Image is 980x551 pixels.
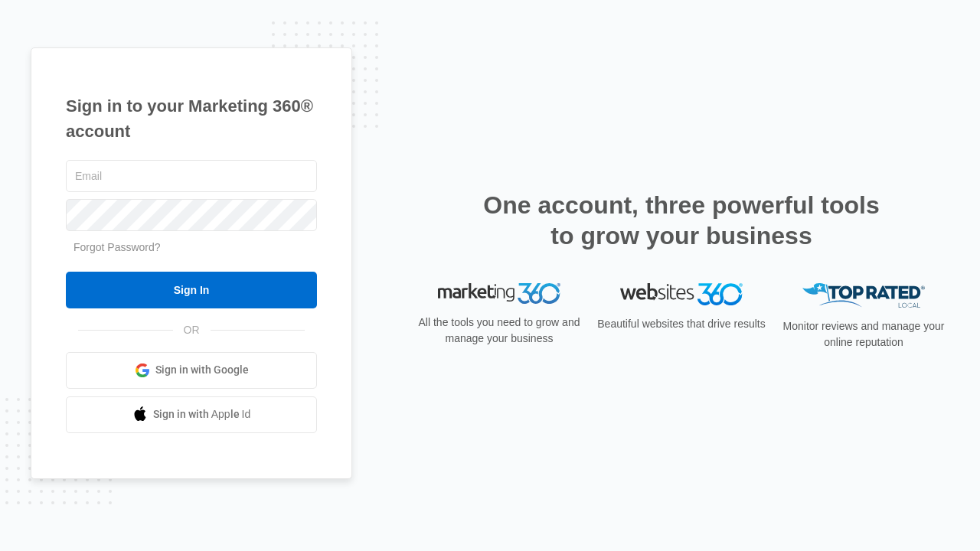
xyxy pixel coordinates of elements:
[778,318,949,350] p: Monitor reviews and manage your online reputation
[438,283,560,305] img: Marketing 360
[73,241,161,253] a: Forgot Password?
[66,352,317,389] a: Sign in with Google
[66,160,317,192] input: Email
[173,322,211,338] span: OR
[66,272,317,308] input: Sign In
[153,406,251,422] span: Sign in with Apple Id
[802,283,925,308] img: Top Rated Local
[413,315,585,347] p: All the tools you need to grow and manage your business
[620,283,743,305] img: Websites 360
[66,93,317,144] h1: Sign in to your Marketing 360® account
[596,316,767,332] p: Beautiful websites that drive results
[155,362,249,378] span: Sign in with Google
[479,190,884,251] h2: One account, three powerful tools to grow your business
[66,396,317,433] a: Sign in with Apple Id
